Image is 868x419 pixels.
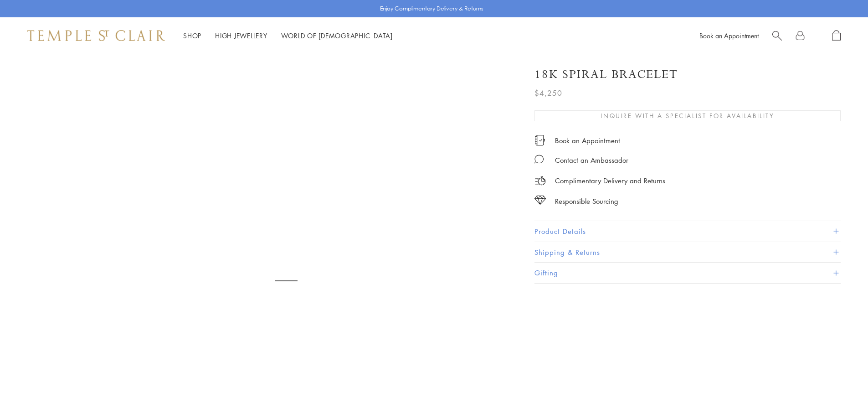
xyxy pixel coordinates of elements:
[215,31,267,40] a: High JewelleryHigh Jewellery
[555,196,618,207] div: Responsible Sourcing
[601,111,774,121] span: Inquire With A Specialist for Availability
[183,31,201,40] a: ShopShop
[534,196,546,205] img: icon_sourcing.svg
[534,221,841,242] button: Product Details
[772,30,782,41] a: Search
[534,175,546,186] img: icon_delivery.svg
[281,31,393,40] a: World of [DEMOGRAPHIC_DATA]World of [DEMOGRAPHIC_DATA]
[534,67,678,83] h1: 18K Spiral Bracelet
[534,110,841,121] button: Inquire With A Specialist for Availability
[380,4,483,13] p: Enjoy Complimentary Delivery & Returns
[183,30,393,41] nav: Main navigation
[699,31,759,40] a: Book an Appointment
[534,242,841,263] button: Shipping & Returns
[555,135,620,145] a: Book an Appointment
[534,155,544,164] img: MessageIcon-01_2.svg
[534,135,545,145] img: icon_appointment.svg
[555,175,665,186] p: Complimentary Delivery and Returns
[534,263,841,283] button: Gifting
[832,30,841,41] a: Open Shopping Bag
[534,87,562,99] span: $4,250
[555,155,628,166] div: Contact an Ambassador
[27,30,165,41] img: Temple St. Clair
